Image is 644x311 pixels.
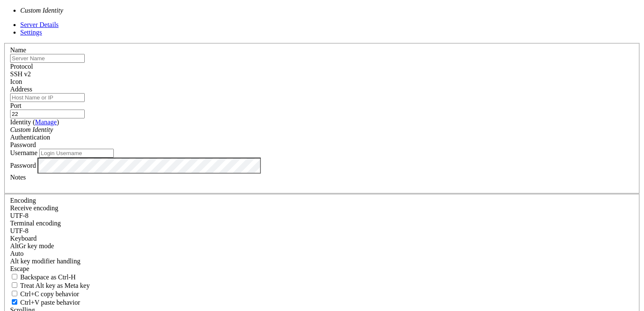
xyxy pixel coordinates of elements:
[10,290,79,298] label: Ctrl-C copies if true, send ^C to host if false. Ctrl-Shift-C sends ^C to host if true, copies if...
[10,265,29,272] span: Escape
[20,282,90,289] span: Treat Alt key as Meta key
[10,242,54,249] label: Set the expected encoding for data received from the host. If the encodings do not match, visual ...
[12,282,17,288] input: Treat Alt key as Meta key
[10,149,38,156] label: Username
[10,220,61,227] label: The default terminal encoding. ISO-2022 enables character map translations (like graphics maps). ...
[10,197,36,204] label: Encoding
[10,110,85,118] input: Port Number
[10,46,26,54] label: Name
[20,29,42,36] a: Settings
[10,63,33,70] label: Protocol
[10,257,80,265] label: Controls how the Alt key is handled. Escape: Send an ESC prefix. 8-Bit: Add 128 to the typed char...
[10,273,76,281] label: If true, the backspace should send BS ('\x08', aka ^H). Otherwise the backspace key should send '...
[10,174,26,181] label: Notes
[10,282,90,289] label: Whether the Alt key acts as a Meta key or as a distinct Alt key.
[10,204,58,212] label: Set the expected encoding for data received from the host. If the encodings do not match, visual ...
[10,235,37,242] label: Keyboard
[20,7,63,14] i: Custom Identity
[10,78,22,85] label: Icon
[10,70,634,78] div: SSH v2
[10,227,29,234] span: UTF-8
[10,118,59,126] label: Identity
[35,118,57,126] a: Manage
[10,86,32,93] label: Address
[10,212,634,220] div: UTF-8
[10,299,80,306] label: Ctrl+V pastes if true, sends ^V to host if false. Ctrl+Shift+V sends ^V to host if true, pastes i...
[10,126,634,134] div: Custom Identity
[10,54,85,63] input: Server Name
[10,250,24,257] span: Auto
[10,102,21,109] label: Port
[20,273,76,281] span: Backspace as Ctrl-H
[20,290,79,298] span: Ctrl+C copy behavior
[12,291,17,296] input: Ctrl+C copy behavior
[10,212,29,219] span: UTF-8
[39,149,114,158] input: Login Username
[10,265,634,273] div: Escape
[10,93,85,102] input: Host Name or IP
[12,299,17,305] input: Ctrl+V paste behavior
[12,274,17,279] input: Backspace as Ctrl-H
[10,161,36,169] label: Password
[10,141,634,149] div: Password
[10,126,53,133] i: Custom Identity
[10,141,36,148] span: Password
[10,250,634,257] div: Auto
[10,227,634,235] div: UTF-8
[10,70,31,78] span: SSH v2
[10,134,50,141] label: Authentication
[20,21,59,28] a: Server Details
[20,299,80,306] span: Ctrl+V paste behavior
[33,118,59,126] span: ( )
